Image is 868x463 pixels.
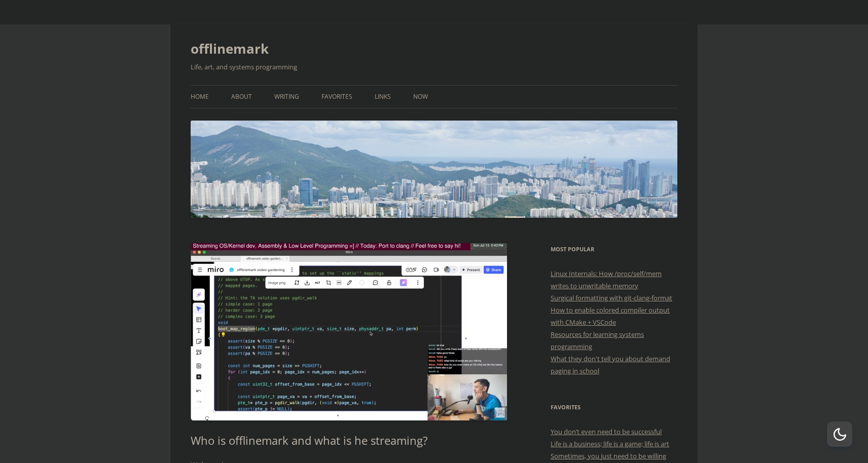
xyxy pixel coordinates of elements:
a: Life is a business; life is a game; life is art [551,439,669,448]
a: offlinemark [191,36,269,61]
a: Links [375,86,391,108]
img: offlinemark [191,121,677,217]
h3: Favorites [551,401,677,413]
a: Now [413,86,428,108]
a: Writing [274,86,299,108]
a: You don’t even need to be successful [551,427,662,436]
a: About [231,86,252,108]
a: What they don't tell you about demand paging in school [551,354,670,375]
a: Sometimes, you just need to be willing [551,451,666,460]
h1: Who is offlinemark and what is he streaming? [191,434,508,447]
a: Surgical formatting with git-clang-format [551,293,672,302]
a: Home [191,86,209,108]
a: How to enable colored compiler output with CMake + VSCode [551,305,670,327]
a: Resources for learning systems programming [551,330,644,351]
h3: Most Popular [551,243,677,255]
a: Linux Internals: How /proc/self/mem writes to unwritable memory [551,269,662,290]
h2: Life, art, and systems programming [191,61,677,73]
a: Favorites [321,86,352,108]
